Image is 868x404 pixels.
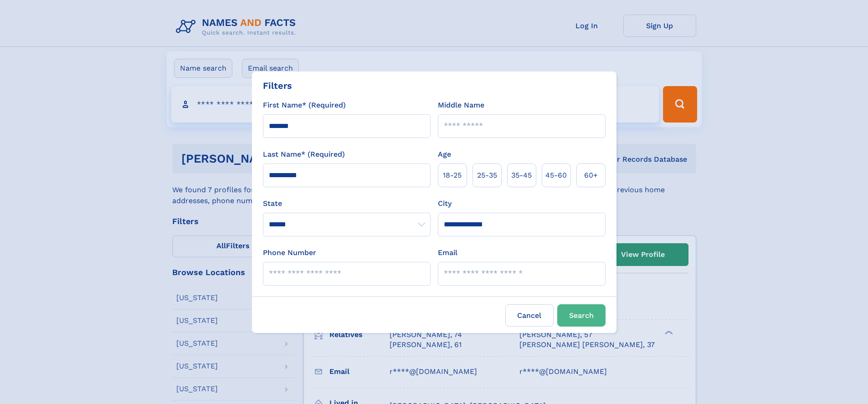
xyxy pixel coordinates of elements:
button: Search [557,304,606,327]
span: 60+ [584,170,598,181]
span: 35‑45 [511,170,532,181]
label: First Name* (Required) [263,100,346,111]
label: City [438,198,452,209]
label: Middle Name [438,100,484,111]
label: Cancel [505,304,554,327]
label: Phone Number [263,247,316,258]
span: 25‑35 [477,170,497,181]
label: State [263,198,431,209]
label: Email [438,247,457,258]
label: Last Name* (Required) [263,149,345,160]
div: Filters [263,79,292,92]
span: 45‑60 [545,170,567,181]
span: 18‑25 [443,170,462,181]
label: Age [438,149,451,160]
